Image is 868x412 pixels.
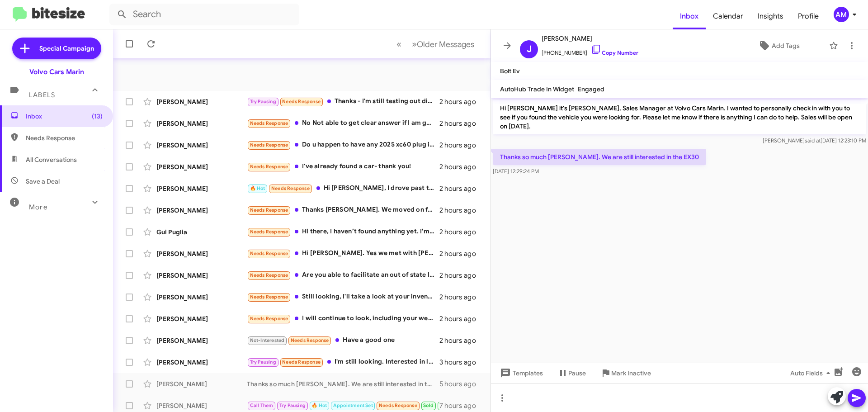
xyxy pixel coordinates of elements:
span: Try Pausing [279,403,306,408]
div: No Not able to get clear answer if I am getting 14k rebate [DATE] after lease [247,118,439,128]
div: [PERSON_NAME] [156,119,247,128]
div: [PERSON_NAME] [156,379,247,388]
span: Needs Response [250,272,288,278]
div: 2 hours ago [439,293,483,302]
span: 🔥 Hot [311,403,327,408]
nav: Page navigation example [392,35,480,53]
div: [PERSON_NAME] [156,358,247,367]
div: Hi [PERSON_NAME]. Yes we met with [PERSON_NAME] and received the car yesterdays. Thanks for the c... [247,248,439,259]
div: [PERSON_NAME], I know my husband [PERSON_NAME] has left several messages about an issue with the ... [247,400,439,411]
span: More [29,203,47,211]
div: 2 hours ago [439,336,483,345]
span: AutoHub Trade In Widget [500,85,574,93]
span: « [396,38,401,50]
div: Do u happen to have any 2025 xc60 plug in hybrids on the lot [247,140,439,150]
div: Still looking, I'll take a look at your inventory [247,292,439,302]
div: 2 hours ago [439,206,483,215]
span: (13) [92,112,103,121]
span: Needs Response [250,207,288,213]
div: Hi there, I haven’t found anything yet. I’m still debating on whether I will get a xc or a rivian... [247,227,439,237]
div: Are you able to facilitate an out of state lease? If so, I'm ready to purchase a car. [247,270,439,280]
span: Needs Response [291,337,329,343]
div: [PERSON_NAME] [156,336,247,345]
span: Needs Response [379,403,417,408]
a: Copy Number [591,49,638,56]
button: Mark Inactive [593,365,658,381]
span: J [527,42,532,57]
span: Try Pausing [250,359,276,365]
span: Pause [568,365,586,381]
div: 5 hours ago [439,379,483,388]
span: Templates [498,365,543,381]
button: Next [406,35,480,53]
div: [PERSON_NAME] [156,141,247,150]
p: Thanks so much [PERSON_NAME]. We are still interested in the EX30 [493,149,706,165]
a: Profile [791,3,826,29]
div: I've already found a car- thank you! [247,161,439,172]
div: [PERSON_NAME] [156,293,247,302]
button: Add Tags [732,38,825,54]
span: [PHONE_NUMBER] [542,44,638,57]
button: Previous [391,35,407,53]
div: [PERSON_NAME] [156,271,247,280]
span: Needs Response [282,99,321,104]
span: Older Messages [417,39,474,49]
div: 2 hours ago [439,162,483,171]
div: Thanks so much [PERSON_NAME]. We are still interested in the EX30 [247,379,439,388]
span: All Conversations [26,155,77,164]
span: [DATE] 12:29:24 PM [493,168,539,175]
span: [PERSON_NAME] [542,33,638,44]
p: Hi [PERSON_NAME] it's [PERSON_NAME], Sales Manager at Volvo Cars Marin. I wanted to personally ch... [493,100,866,134]
span: Special Campaign [39,44,94,53]
span: Call Them [250,403,274,408]
span: Not-Interested [250,337,285,343]
input: Search [109,4,299,25]
div: Gui Puglia [156,227,247,237]
div: Have a good one [247,335,439,346]
div: Hi [PERSON_NAME], I drove past the dealership [DATE] and really wanted to stop but wanted to get ... [247,183,439,194]
span: Mark Inactive [611,365,651,381]
a: Special Campaign [12,38,101,59]
span: Needs Response [282,359,321,365]
span: » [412,38,417,50]
div: I will continue to look, including your website. [247,313,439,324]
span: Needs Response [250,120,288,126]
div: [PERSON_NAME] [156,314,247,323]
div: 2 hours ago [439,227,483,237]
div: 2 hours ago [439,249,483,258]
span: Needs Response [250,251,288,256]
span: Inbox [26,112,103,121]
span: Needs Response [250,164,288,170]
button: Templates [491,365,550,381]
span: Engaged [578,85,604,93]
div: AM [834,7,849,22]
div: 2 hours ago [439,314,483,323]
div: Thanks [PERSON_NAME]. We moved on from the XC90. My wife drive one and is looking for something a... [247,205,439,215]
button: Pause [550,365,593,381]
a: Insights [750,3,791,29]
span: Save a Deal [26,177,60,186]
a: Calendar [706,3,750,29]
div: [PERSON_NAME] [156,162,247,171]
button: Auto Fields [783,365,841,381]
div: 2 hours ago [439,141,483,150]
span: Needs Response [250,229,288,235]
div: 2 hours ago [439,184,483,193]
div: I'm still looking. Interested in leasing. This week has been super hectic and I have guests until... [247,357,439,367]
span: Needs Response [250,294,288,300]
div: Volvo Cars Marin [29,67,84,76]
span: Try Pausing [250,99,276,104]
span: Sold [423,403,434,408]
a: Inbox [673,3,706,29]
div: 7 hours ago [439,401,483,410]
div: [PERSON_NAME] [156,206,247,215]
div: [PERSON_NAME] [156,97,247,106]
span: Needs Response [26,133,103,142]
span: 🔥 Hot [250,185,265,191]
button: AM [826,7,858,22]
span: Needs Response [250,142,288,148]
